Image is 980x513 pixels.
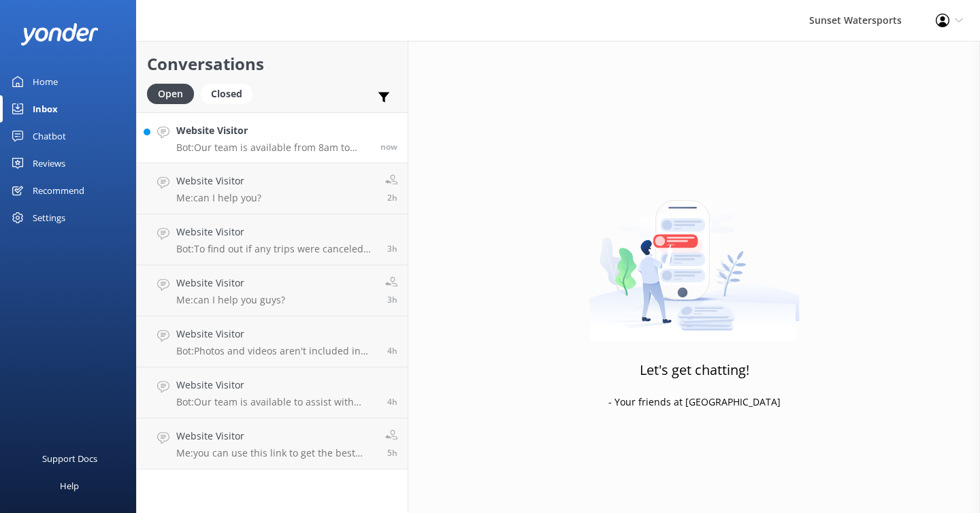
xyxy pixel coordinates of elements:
[201,84,252,104] div: Closed
[137,418,408,469] a: Website VisitorMe:you can use this link to get the best rates5h
[176,447,375,459] p: Me: you can use this link to get the best rates
[33,150,65,177] div: Reviews
[176,276,285,291] h4: Website Visitor
[176,225,377,239] h4: Website Visitor
[147,84,194,104] div: Open
[201,86,259,101] a: Closed
[176,173,261,188] h4: Website Visitor
[42,445,97,472] div: Support Docs
[387,192,397,203] span: Oct 10 2025 04:43pm (UTC -05:00) America/Cancun
[60,472,79,499] div: Help
[137,265,408,316] a: Website VisitorMe:can I help you guys?3h
[176,345,377,357] p: Bot: Photos and videos aren't included in the Parasail Flight price, but you can purchase a profe...
[176,294,285,306] p: Me: can I help you guys?
[147,86,201,101] a: Open
[137,112,408,163] a: Website VisitorBot:Our team is available from 8am to 8pm and will be with you shortly! You can al...
[137,367,408,418] a: Website VisitorBot:Our team is available to assist with bookings from 8am to 8pm. Please call us ...
[176,429,375,444] h4: Website Visitor
[33,204,65,231] div: Settings
[640,359,749,381] h3: Let's get chatting!
[387,396,397,408] span: Oct 10 2025 02:14pm (UTC -05:00) America/Cancun
[608,395,781,410] p: - Your friends at [GEOGRAPHIC_DATA]
[33,122,66,150] div: Chatbot
[387,243,397,254] span: Oct 10 2025 03:53pm (UTC -05:00) America/Cancun
[176,142,370,154] p: Bot: Our team is available from 8am to 8pm and will be with you shortly! You can also give us a c...
[589,171,800,342] img: artwork of a man stealing a conversation from at giant smartphone
[176,192,261,204] p: Me: can I help you?
[137,163,408,214] a: Website VisitorMe:can I help you?2h
[33,177,84,204] div: Recommend
[147,51,397,77] h2: Conversations
[176,327,377,342] h4: Website Visitor
[176,123,370,138] h4: Website Visitor
[137,316,408,367] a: Website VisitorBot:Photos and videos aren't included in the Parasail Flight price, but you can pu...
[20,23,99,46] img: yonder-white-logo.png
[33,95,58,122] div: Inbox
[176,378,377,393] h4: Website Visitor
[33,68,58,95] div: Home
[387,447,397,459] span: Oct 10 2025 01:40pm (UTC -05:00) America/Cancun
[176,243,377,255] p: Bot: To find out if any trips were canceled [DATE], please call our office at [PHONE_NUMBER]. The...
[387,294,397,305] span: Oct 10 2025 03:19pm (UTC -05:00) America/Cancun
[137,214,408,265] a: Website VisitorBot:To find out if any trips were canceled [DATE], please call our office at [PHON...
[380,141,397,152] span: Oct 10 2025 07:00pm (UTC -05:00) America/Cancun
[176,396,377,408] p: Bot: Our team is available to assist with bookings from 8am to 8pm. Please call us at [PHONE_NUMB...
[387,345,397,357] span: Oct 10 2025 02:21pm (UTC -05:00) America/Cancun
